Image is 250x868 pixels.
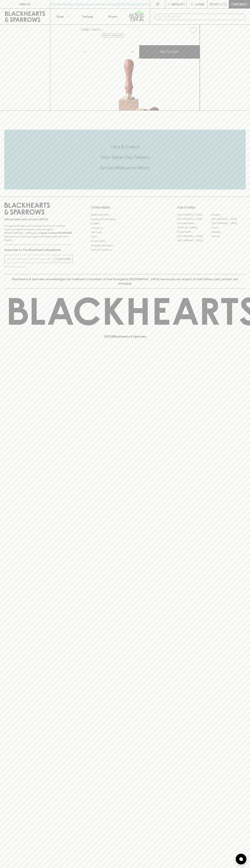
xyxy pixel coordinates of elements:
a: FAQ's [91,235,159,239]
a: SHOP [92,28,100,31]
img: 34257.png [78,37,200,110]
button: SUBSCRIBE [55,255,73,263]
a: [GEOGRAPHIC_DATA] [211,221,246,225]
a: [GEOGRAPHIC_DATA] [177,217,211,221]
a: Geelong [211,230,246,234]
p: OUR STORES [177,205,246,210]
img: bubble-icon [239,857,243,861]
p: Subscribe to The Blackhearts Newsletter [4,248,73,252]
a: [GEOGRAPHIC_DATA] [177,234,211,238]
h5: Across Melbourne Metro [4,165,246,171]
p: FIND US [19,2,31,6]
a: Stores [100,9,125,24]
button: Add to wishlist [188,26,198,35]
p: 0 [224,3,226,5]
a: Careers [91,221,159,226]
p: Blackhearts & Sparrows acknowledges the traditional Custodians of land throughout [GEOGRAPHIC_DAT... [7,277,243,286]
h5: Uber Same-Day Delivery [4,154,246,160]
a: Prahran [211,234,246,238]
a: HOME [81,28,89,31]
p: Login [195,2,204,6]
a: Fitzroy [211,225,246,230]
p: Stores [108,14,117,19]
p: We will never spam you [4,265,73,268]
h5: Click & Collect [4,144,246,150]
p: SUBSCRIBE [56,257,71,261]
a: Privacy Policy [91,239,159,243]
p: Tastings [82,14,93,19]
a: Gift Cards [91,230,159,235]
p: Checkout [231,2,247,6]
a: Bottle Drop FAQ's [91,213,159,217]
p: ADD TO CART [160,50,179,54]
a: Shipping Information [91,243,159,248]
a: [GEOGRAPHIC_DATA] [177,213,211,217]
a: [GEOGRAPHIC_DATA] [211,217,246,221]
a: Brunswick West [177,221,211,225]
a: Contact Us [91,226,159,230]
div: Call to action block [4,130,246,189]
button: Shop [50,9,75,24]
a: Terms & Conditions [91,248,159,252]
a: [GEOGRAPHIC_DATA] [177,238,211,243]
p: $0.00 [210,2,218,6]
a: Tastings [75,9,100,24]
button: Add to wishlist [101,33,124,38]
a: [PERSON_NAME] [177,225,211,230]
button: ADD TO CART [139,45,200,59]
p: OTHER AREAS [91,205,159,210]
p: Shop [56,14,64,19]
p: Sibling owned and run since [DATE] [4,218,73,221]
a: Fitzroy North [177,230,211,234]
a: Braddon [211,213,246,217]
input: Try "Pinot noir" [163,14,243,20]
input: e.g. jane@blackheartsandsparrows.com.au [7,256,55,262]
p: Wishlist [172,2,185,6]
strong: Liquor License #32064953 [39,231,72,234]
a: Business & Bulk Gifting [91,217,159,221]
p: It is against the law to sell or supply alcohol to, or to obtain alcohol on behalf of a person un... [4,224,73,242]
